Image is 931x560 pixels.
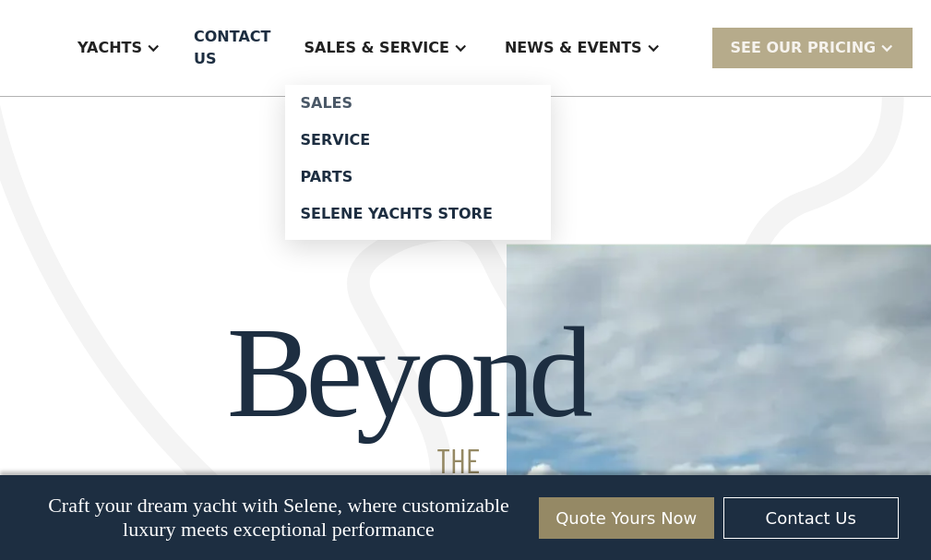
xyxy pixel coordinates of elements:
div: News & EVENTS [486,11,679,85]
nav: Sales & Service [285,85,551,240]
a: Parts [285,159,551,196]
div: Yachts [59,11,179,85]
div: News & EVENTS [505,37,642,59]
a: Sales [285,85,551,122]
div: Yachts [78,37,142,59]
span: THE [227,444,586,477]
a: Selene Yachts Store [285,196,551,232]
div: Parts [300,170,536,185]
div: Sales [300,96,536,111]
a: Service [285,122,551,159]
div: SEE Our Pricing [731,37,877,59]
a: Quote Yours Now [539,497,714,539]
div: Selene Yachts Store [300,207,536,221]
div: Sales & Service [304,37,448,59]
p: Craft your dream yacht with Selene, where customizable luxury meets exceptional performance [32,494,525,542]
div: Contact US [194,26,270,70]
a: Contact Us [723,497,899,539]
div: SEE Our Pricing [712,28,913,67]
h2: Beyond [227,302,586,560]
div: Sales & Service [285,11,485,85]
div: Service [300,133,536,148]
